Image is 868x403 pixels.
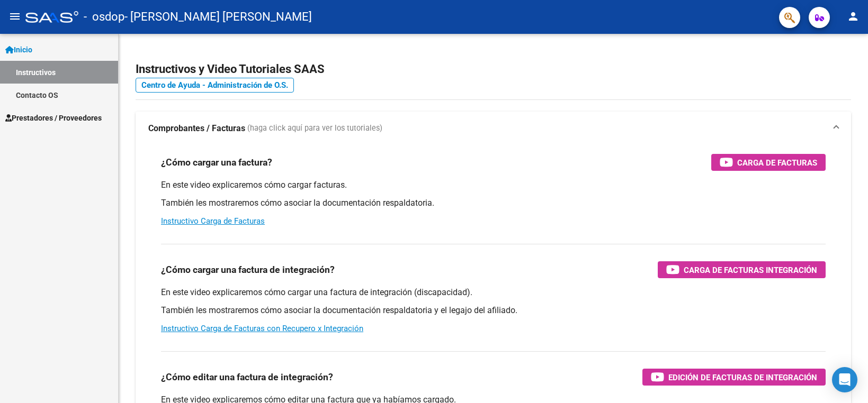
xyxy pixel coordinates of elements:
[711,154,826,171] button: Carga de Facturas
[8,10,21,23] mat-icon: menu
[136,112,851,145] mat-expansion-panel-header: Comprobantes / Facturas (haga click aquí para ver los tutoriales)
[148,123,245,134] strong: Comprobantes / Facturas
[161,287,826,298] p: En este video explicaremos cómo cargar una factura de integración (discapacidad).
[658,261,826,278] button: Carga de Facturas Integración
[668,371,817,384] span: Edición de Facturas de integración
[161,216,265,226] a: Instructivo Carga de Facturas
[5,112,102,124] span: Prestadores / Proveedores
[847,10,860,23] mat-icon: person
[161,262,335,277] h3: ¿Cómo cargar una factura de integración?
[642,369,826,386] button: Edición de Facturas de integración
[684,263,817,277] span: Carga de Facturas Integración
[161,370,333,384] h3: ¿Cómo editar una factura de integración?
[161,155,272,170] h3: ¿Cómo cargar una factura?
[161,324,363,333] a: Instructivo Carga de Facturas con Recupero x Integración
[5,44,32,56] span: Inicio
[84,5,124,29] span: - osdop
[161,305,826,316] p: También les mostraremos cómo asociar la documentación respaldatoria y el legajo del afiliado.
[124,5,312,29] span: - [PERSON_NAME] [PERSON_NAME]
[247,123,382,134] span: (haga click aquí para ver los tutoriales)
[832,367,857,392] div: Open Intercom Messenger
[136,59,851,79] h2: Instructivos y Video Tutoriales SAAS
[161,179,826,191] p: En este video explicaremos cómo cargar facturas.
[161,197,826,209] p: También les mostraremos cómo asociar la documentación respaldatoria.
[737,156,817,169] span: Carga de Facturas
[136,78,294,93] a: Centro de Ayuda - Administración de O.S.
